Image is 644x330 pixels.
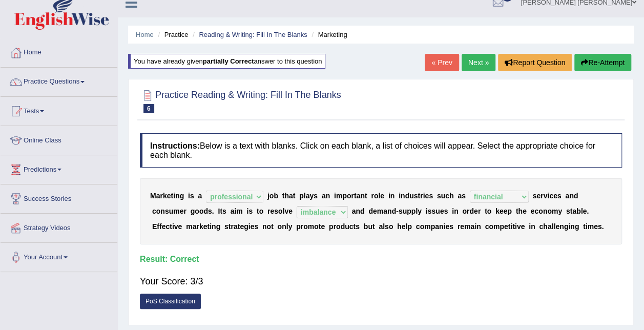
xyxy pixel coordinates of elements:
b: t [220,207,222,215]
b: s [224,222,228,231]
b: a [198,192,202,200]
b: o [266,222,271,231]
b: e [440,207,444,215]
b: o [336,222,341,231]
a: Success Stories [1,184,117,210]
b: o [462,207,467,215]
a: Tests [1,97,117,122]
b: t [418,192,420,200]
b: c [539,222,543,231]
b: s [356,222,360,231]
b: e [180,207,184,215]
b: v [174,222,178,231]
b: i [334,192,336,200]
a: Home [136,31,154,38]
b: t [365,192,367,200]
b: r [478,207,481,215]
b: t [319,222,321,231]
b: l [304,192,306,200]
b: u [441,192,446,200]
li: Practice [155,30,188,39]
b: a [383,207,387,215]
b: m [173,207,179,215]
b: o [489,222,493,231]
b: i [443,222,445,231]
button: Re-Attempt [574,54,631,71]
b: s [462,192,466,200]
b: e [402,222,406,231]
b: e [288,207,293,215]
b: o [487,207,492,215]
b: a [306,192,310,200]
b: t [508,222,511,231]
b: a [565,192,569,200]
b: y [418,207,422,215]
b: e [500,207,504,215]
b: u [402,207,407,215]
b: i [568,222,570,231]
b: o [347,192,351,200]
b: g [244,222,248,231]
b: t [282,192,285,200]
b: a [156,192,160,200]
b: t [570,207,573,215]
b: n [175,192,180,200]
b: n [543,207,548,215]
b: s [557,192,562,200]
b: . [212,207,214,215]
b: a [572,207,576,215]
b: a [231,207,235,215]
b: p [329,222,334,231]
b: o [277,222,282,231]
div: You have already given answer to this question [128,54,325,69]
b: n [390,192,395,200]
b: c [165,222,170,231]
b: l [283,207,285,215]
b: h [397,222,402,231]
a: Your Account [1,243,117,269]
b: j [267,192,269,200]
b: e [240,222,244,231]
b: n [569,192,574,200]
b: e [251,222,255,231]
b: d [368,207,373,215]
b: p [296,222,301,231]
a: Home [1,38,117,64]
b: m [336,192,342,200]
b: a [352,207,356,215]
b: m [424,222,430,231]
b: g [575,222,579,231]
b: e [178,222,182,231]
b: r [351,192,354,200]
b: h [543,222,548,231]
b: r [458,222,460,231]
b: l [553,222,555,231]
b: t [485,207,487,215]
b: e [523,207,527,215]
b: p [507,207,512,215]
b: a [470,222,474,231]
h2: Practice Reading & Writing: Fill In The Blanks [140,88,341,113]
b: m [464,222,470,231]
b: s [598,222,602,231]
h4: Result: [140,255,622,264]
a: Strategy Videos [1,214,117,239]
b: m [186,222,192,231]
b: o [314,222,319,231]
b: v [543,192,547,200]
b: d [360,207,365,215]
b: M [150,192,156,200]
b: a [548,222,552,231]
b: m [588,222,594,231]
b: p [407,207,411,215]
b: e [504,207,508,215]
b: n [570,222,575,231]
b: b [364,222,368,231]
b: i [210,222,212,231]
b: c [349,222,354,231]
b: e [380,192,384,200]
b: d [340,222,345,231]
b: r [183,207,186,215]
b: p [430,222,435,231]
b: c [549,192,553,200]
